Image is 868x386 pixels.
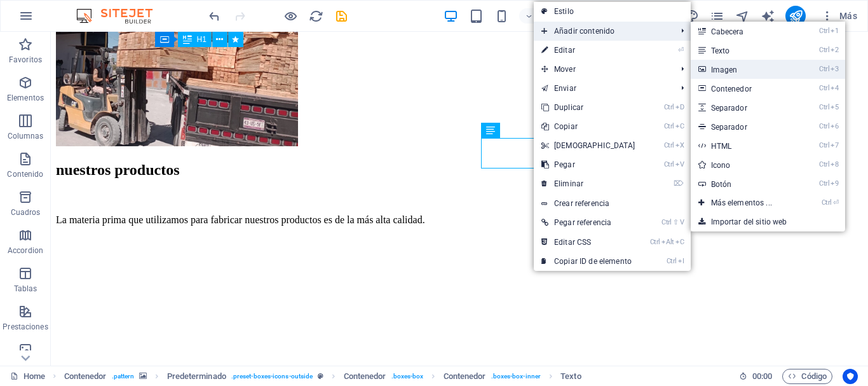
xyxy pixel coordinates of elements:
i: Ctrl [819,84,829,92]
i: Publicar [789,9,803,24]
p: Favoritos [9,55,42,65]
i: Ctrl [650,238,660,246]
i: C [675,122,684,130]
span: . pattern [112,369,135,384]
i: Ctrl [664,122,674,130]
i: 2 [831,46,839,54]
a: Enviar [534,79,672,98]
a: CtrlX[DEMOGRAPHIC_DATA] [534,136,643,155]
p: Tablas [14,284,37,294]
i: Ctrl [819,46,829,54]
button: publish [785,6,806,26]
span: 00 00 [752,369,772,384]
i: 8 [831,160,839,169]
span: Haz clic para seleccionar y doble clic para editar [344,369,386,384]
p: Accordion [8,245,43,256]
i: 7 [831,141,839,149]
a: Ctrl7HTML [691,136,797,155]
i: Volver a cargar página [309,9,323,24]
a: ⏎Editar [534,41,643,60]
i: Ctrl [661,218,672,226]
button: Código [782,369,832,384]
button: pages [709,8,724,24]
i: V [680,218,684,226]
i: 9 [831,179,839,188]
i: 6 [831,122,839,130]
button: navigator [735,8,750,24]
span: Código [788,369,827,384]
i: Ctrl [819,141,829,149]
i: ⏎ [833,198,839,207]
a: Crear referencia [534,194,691,213]
span: Mover [534,60,672,79]
button: undo [207,8,222,24]
a: CtrlAltCEditar CSS [534,233,643,252]
a: Ctrl9Botón [691,174,797,193]
button: 100% [519,8,564,24]
span: . preset-boxes-icons-outside [231,369,313,384]
i: 3 [831,65,839,73]
i: ⏎ [678,46,684,54]
a: Importar del sitio web [691,212,845,231]
i: Navegador [735,9,750,24]
a: Estilo [534,2,691,21]
i: ⇧ [673,218,679,226]
i: Ctrl [819,103,829,111]
i: Ctrl [822,198,832,207]
a: Ctrl1Cabecera [691,22,797,41]
i: Alt [661,238,674,246]
i: C [675,238,684,246]
span: Haz clic para seleccionar y doble clic para editar [444,369,486,384]
a: Ctrl8Icono [691,155,797,174]
button: Usercentrics [843,369,858,384]
i: Ctrl [819,27,829,35]
span: . boxes-box-inner [491,369,541,384]
i: X [675,141,684,149]
nav: breadcrumb [64,369,581,384]
a: CtrlDDuplicar [534,98,643,117]
a: Ctrl4Contenedor [691,79,797,98]
i: 1 [831,27,839,35]
p: Cuadros [11,207,41,217]
span: H1 [197,36,207,43]
i: Guardar (Ctrl+S) [334,9,349,24]
a: ⌦Eliminar [534,174,643,193]
i: Ctrl [664,141,674,149]
i: Ctrl [819,65,829,73]
i: Este elemento es un preajuste personalizable [318,373,323,380]
a: Ctrl⇧VPegar referencia [534,213,643,232]
img: Editor Logo [73,8,168,24]
p: Prestaciones [3,322,48,332]
i: 4 [831,84,839,92]
span: Haz clic para seleccionar y doble clic para editar [64,369,107,384]
button: text_generator [760,8,775,24]
a: Ctrl2Texto [691,41,797,60]
a: Ctrl⏎Más elementos ... [691,193,797,212]
i: Ctrl [667,257,677,265]
i: Páginas (Ctrl+Alt+S) [710,9,724,24]
i: Deshacer: Cambiar texto (Ctrl+Z) [207,9,222,24]
p: Elementos [7,93,44,103]
p: Contenido [7,169,43,179]
span: Más [821,10,857,22]
a: Ctrl6Separador [691,117,797,136]
i: I [678,257,684,265]
button: reload [308,8,323,24]
i: Ctrl [819,160,829,169]
a: Haz clic para cancelar la selección y doble clic para abrir páginas [10,369,45,384]
span: . boxes-box [391,369,424,384]
i: ⌦ [674,179,684,188]
span: : [761,371,763,381]
a: CtrlCCopiar [534,117,643,136]
a: Ctrl3Imagen [691,60,797,79]
span: Haz clic para seleccionar y doble clic para editar [167,369,226,384]
p: Columnas [8,131,44,141]
h6: Tiempo de la sesión [739,369,773,384]
i: Este elemento contiene un fondo [139,373,147,380]
button: Más [816,6,862,26]
button: save [334,8,349,24]
i: Ctrl [819,122,829,130]
span: Haz clic para seleccionar y doble clic para editar [560,369,581,384]
a: Ctrl5Separador [691,98,797,117]
a: CtrlVPegar [534,155,643,174]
